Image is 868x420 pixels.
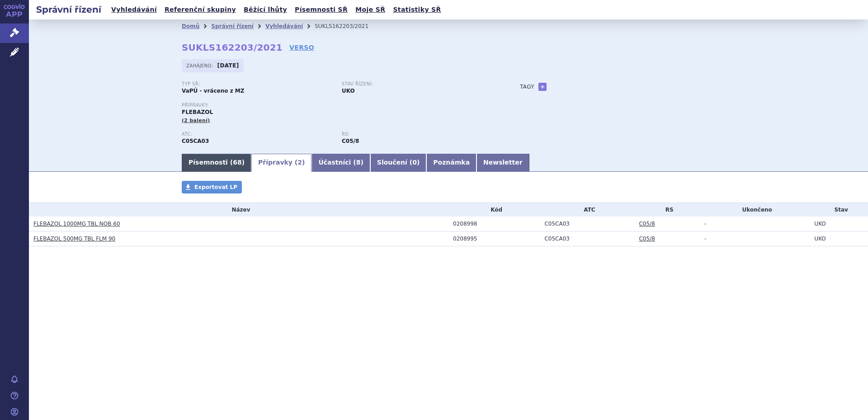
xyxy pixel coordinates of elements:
[297,159,302,166] span: 2
[241,4,290,16] a: Běžící lhůty
[639,236,655,242] a: C05/8
[186,62,215,69] span: Zahájeno:
[704,236,706,242] span: -
[265,23,303,29] a: Vyhledávání
[182,81,333,87] p: Typ SŘ:
[342,132,493,137] p: RS:
[182,154,251,172] a: Písemnosti (68)
[342,88,355,94] strong: UKO
[390,4,443,16] a: Statistiky SŘ
[412,159,417,166] span: 0
[289,43,314,52] a: VERSO
[342,81,493,87] p: Stav řízení:
[810,203,868,217] th: Stav
[182,138,209,144] strong: DIOSMIN
[704,221,706,227] span: -
[810,217,868,231] td: UKO
[211,23,254,29] a: Správní řízení
[538,83,547,91] a: +
[182,23,199,29] a: Domů
[639,221,655,227] a: C05/8
[29,203,448,217] th: Název
[540,231,634,246] td: DIOSMIN
[182,42,283,53] strong: SUKLS162203/2021
[356,159,361,166] span: 8
[426,154,476,172] a: Poznámka
[162,4,239,16] a: Referenční skupiny
[182,132,333,137] p: ATC:
[182,181,242,193] a: Exportovat LP
[810,231,868,246] td: UKO
[182,109,213,115] span: FLEBAZOL
[292,4,350,16] a: Písemnosti SŘ
[453,221,540,227] div: 0208998
[540,217,634,231] td: DIOSMIN
[194,184,237,190] span: Exportovat LP
[634,203,700,217] th: RS
[353,4,388,16] a: Moje SŘ
[251,154,311,172] a: Přípravky (2)
[182,103,502,108] p: Přípravky:
[233,159,241,166] span: 68
[33,221,120,227] a: FLEBAZOL 1000MG TBL NOB 60
[540,203,634,217] th: ATC
[453,236,540,242] div: 0208995
[311,154,370,172] a: Účastníci (8)
[29,3,108,16] h2: Správní řízení
[217,62,239,69] strong: [DATE]
[342,138,359,144] strong: léčivé látky používané u chronické žilní nemoci – bioflavonoidy
[182,88,244,94] strong: VaPÚ - vráceno z MZ
[370,154,426,172] a: Sloučení (0)
[448,203,540,217] th: Kód
[315,19,380,33] li: SUKLS162203/2021
[700,203,810,217] th: Ukončeno
[33,236,115,242] a: FLEBAZOL 500MG TBL FLM 90
[182,118,210,123] span: (2 balení)
[520,81,534,92] h3: Tagy
[476,154,529,172] a: Newsletter
[108,4,160,16] a: Vyhledávání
